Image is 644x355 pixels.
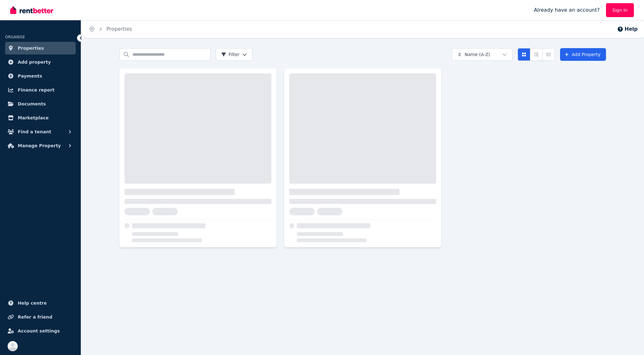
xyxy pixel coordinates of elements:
a: Marketplace [5,111,76,124]
span: ORGANISE [5,35,25,39]
span: Properties [18,44,44,52]
span: Marketplace [18,114,48,122]
button: Manage Property [5,139,76,152]
span: Account settings [18,327,60,335]
button: Name (A-Z) [452,48,513,61]
span: Help centre [18,299,47,307]
a: Properties [5,42,76,54]
a: Add Property [560,48,606,61]
a: Finance report [5,84,76,96]
a: Documents [5,98,76,110]
span: Refer a friend [18,313,52,321]
span: Payments [18,72,42,80]
span: Finance report [18,86,54,94]
span: Documents [18,100,46,108]
button: Card view [518,48,530,61]
img: RentBetter [10,5,53,15]
a: Refer a friend [5,311,76,323]
span: Name (A-Z) [465,51,490,58]
button: Help [617,25,638,33]
button: Expanded list view [542,48,555,61]
a: Properties [106,26,132,32]
button: Find a tenant [5,125,76,138]
span: Manage Property [18,142,61,149]
div: View options [518,48,555,61]
button: Filter [216,48,253,61]
span: Filter [221,51,240,58]
span: Add property [18,58,51,66]
span: Already have an account? [534,6,600,14]
button: Compact list view [530,48,543,61]
a: Payments [5,70,76,82]
a: Account settings [5,325,76,337]
span: Find a tenant [18,128,51,136]
nav: Breadcrumb [81,20,140,38]
a: Add property [5,56,76,68]
a: Help centre [5,297,76,309]
a: Sign In [606,3,634,17]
